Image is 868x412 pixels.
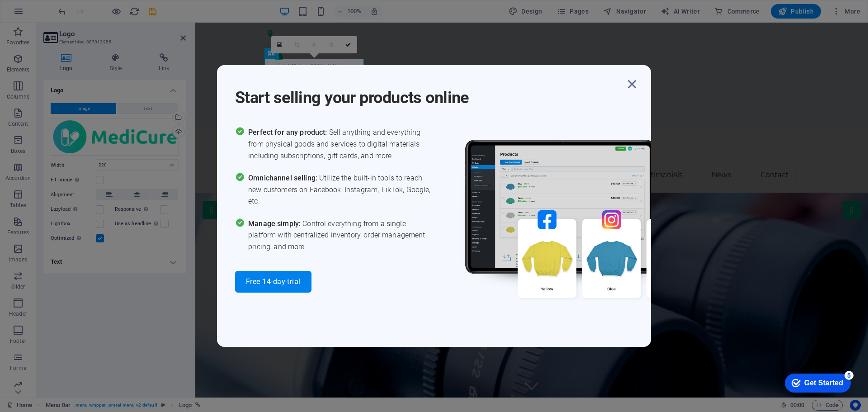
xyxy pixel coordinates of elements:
div: Get Started [27,10,66,18]
span: Sell anything and everything from physical goods and services to digital materials including subs... [248,127,434,161]
span: Omnichannel selling: [248,174,319,182]
span: Free 14-day-trial [246,278,301,285]
img: promo_image.png [450,127,721,324]
button: Free 14-day-trial [235,271,311,293]
span: Utilize the built-in tools to reach new customers on Facebook, Instagram, TikTok, Google, etc. [248,172,434,207]
span: Perfect for any product: [248,128,329,137]
span: Control everything from a single platform with centralized inventory, order management, pricing, ... [248,218,434,253]
span: Manage simply: [248,219,302,228]
h1: Start selling your products online [235,76,624,109]
div: 5 [67,2,76,11]
div: Get Started 5 items remaining, 0% complete [7,5,73,24]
